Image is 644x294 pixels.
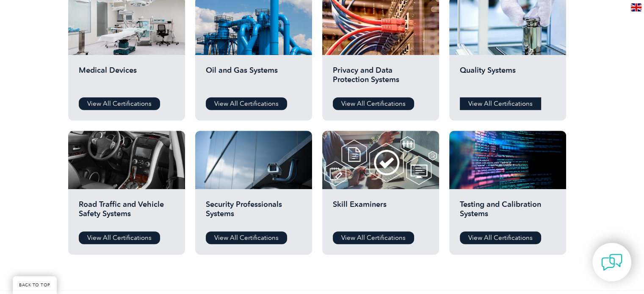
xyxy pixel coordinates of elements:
[333,231,414,244] a: View All Certifications
[13,276,57,294] a: BACK TO TOP
[631,3,641,11] img: en
[460,66,556,91] h2: Quality Systems
[333,200,428,225] h2: Skill Examiners
[460,200,556,225] h2: Testing and Calibration Systems
[79,200,174,225] h2: Road Traffic and Vehicle Safety Systems
[333,97,414,110] a: View All Certifications
[79,97,160,110] a: View All Certifications
[601,252,622,273] img: contact-chat.png
[79,66,174,91] h2: Medical Devices
[206,200,301,225] h2: Security Professionals Systems
[333,66,428,91] h2: Privacy and Data Protection Systems
[460,97,541,110] a: View All Certifications
[79,231,160,244] a: View All Certifications
[206,97,287,110] a: View All Certifications
[206,231,287,244] a: View All Certifications
[206,66,301,91] h2: Oil and Gas Systems
[460,231,541,244] a: View All Certifications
